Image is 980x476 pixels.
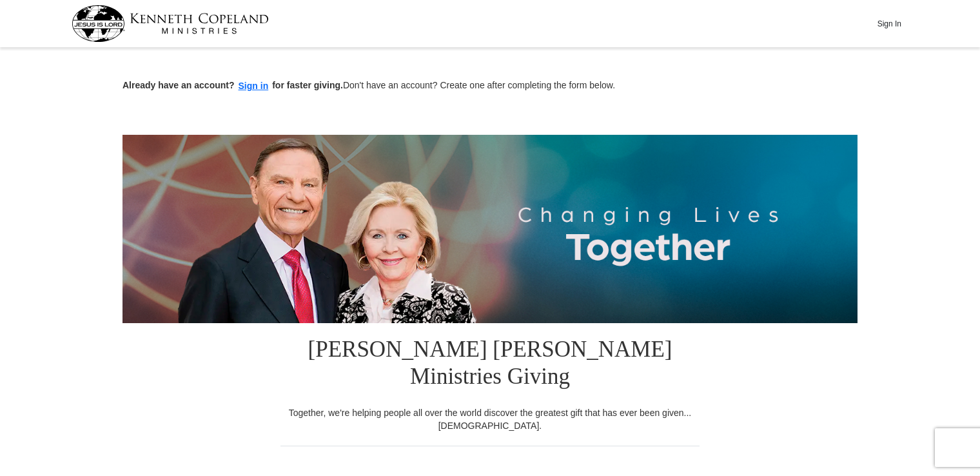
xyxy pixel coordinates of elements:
button: Sign In [870,14,908,34]
h1: [PERSON_NAME] [PERSON_NAME] Ministries Giving [280,323,700,406]
strong: Already have an account? for faster giving. [122,80,343,90]
p: Don't have an account? Create one after completing the form below. [122,79,857,94]
button: Sign in [235,79,273,94]
div: Together, we're helping people all over the world discover the greatest gift that has ever been g... [280,406,700,432]
img: kcm-header-logo.svg [72,5,269,42]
